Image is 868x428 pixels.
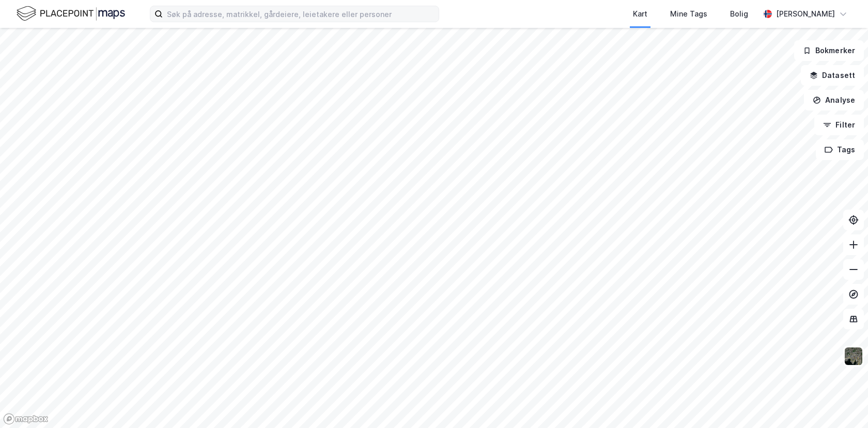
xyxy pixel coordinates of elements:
div: Kart [633,8,647,20]
div: Kontrollprogram for chat [816,378,868,428]
iframe: Chat Widget [816,378,868,428]
img: logo.f888ab2527a4732fd821a326f86c7f29.svg [17,5,125,23]
input: Søk på adresse, matrikkel, gårdeiere, leietakere eller personer [163,6,439,22]
div: Bolig [730,8,748,20]
div: Mine Tags [670,8,707,20]
div: [PERSON_NAME] [776,8,835,20]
